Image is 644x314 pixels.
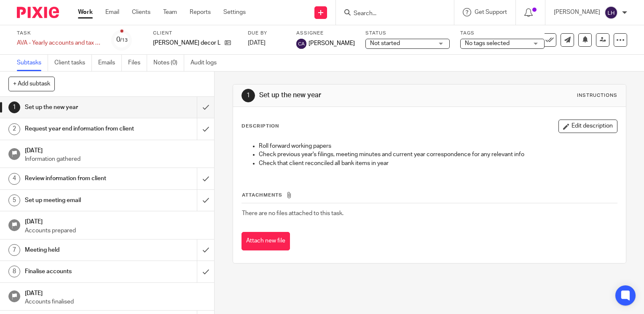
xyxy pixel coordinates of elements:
div: 8 [8,266,20,277]
div: 2 [8,123,20,135]
span: No tags selected [465,40,510,46]
button: Attach new file [241,232,290,251]
p: Description [241,123,279,130]
a: Audit logs [191,55,223,71]
p: [PERSON_NAME] decor Ltd [153,39,220,47]
h1: Set up the new year [25,101,134,114]
h1: [DATE] [25,287,206,298]
p: Accounts prepared [25,226,206,235]
a: Notes (0) [153,55,184,71]
div: 1 [241,89,255,102]
a: Client tasks [54,55,92,71]
h1: [DATE] [25,144,206,155]
button: Edit description [558,120,617,133]
img: svg%3E [296,39,306,49]
h1: Review information from client [25,172,134,185]
div: 1 [8,101,20,113]
span: [PERSON_NAME] [309,39,355,48]
img: Pixie [17,7,59,18]
div: Instructions [577,92,617,99]
label: Due by [248,30,286,37]
a: Clients [132,8,150,16]
small: /13 [120,38,128,43]
a: Work [78,8,93,16]
p: Information gathered [25,155,206,163]
a: Reports [190,8,211,16]
img: svg%3E [604,6,618,19]
p: [PERSON_NAME] [554,8,600,16]
h1: [DATE] [25,216,206,226]
div: 5 [8,194,20,206]
a: Settings [223,8,246,16]
label: Assignee [296,30,355,37]
span: [DATE] [248,40,266,46]
p: Roll forward working papers [259,142,617,150]
h1: Request year end information from client [25,122,134,135]
h1: Set up the new year [259,91,447,100]
div: 4 [8,173,20,185]
div: AVA - Yearly accounts and tax return [17,39,101,47]
a: Subtasks [17,55,48,71]
span: Attachments [242,193,282,197]
label: Client [153,30,237,37]
h1: Set up meeting email [25,194,134,207]
div: 0 [116,35,128,45]
label: Status [365,30,450,37]
p: Accounts finalised [25,298,206,306]
h1: Meeting held [25,244,134,256]
span: There are no files attached to this task. [242,210,343,216]
p: Check previous year's filings, meeting minutes and current year correspondence for any relevant info [259,150,617,159]
p: Check that client reconciled all bank items in year [259,159,617,168]
h1: Finalise accounts [25,265,134,278]
a: Email [105,8,119,16]
label: Tags [460,30,545,37]
label: Task [17,30,101,37]
input: Search [353,10,429,18]
a: Emails [98,55,122,71]
div: 7 [8,244,20,256]
span: Not started [370,40,400,46]
span: Get Support [475,9,507,15]
a: Team [163,8,177,16]
a: Files [128,55,147,71]
button: + Add subtask [8,77,55,91]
